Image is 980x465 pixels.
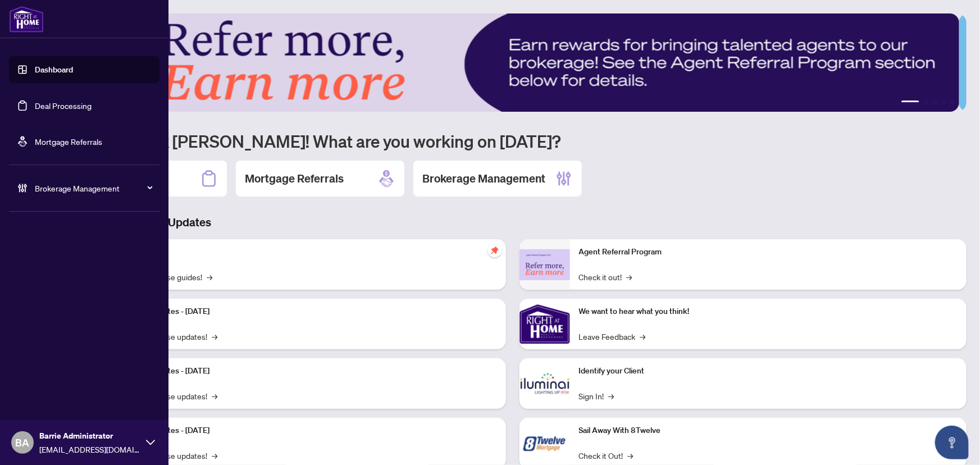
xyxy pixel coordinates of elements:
[35,136,102,147] a: Mortgage Referrals
[35,65,73,75] a: Dashboard
[118,365,497,377] p: Platform Updates - [DATE]
[609,390,614,402] span: →
[901,101,919,105] button: 1
[39,430,140,442] span: Barrie Administrator
[933,101,937,105] button: 3
[58,130,967,152] h1: Welcome back [PERSON_NAME]! What are you working on [DATE]?
[935,426,969,459] button: Open asap
[118,425,497,437] p: Platform Updates - [DATE]
[924,101,928,105] button: 2
[245,171,344,186] h2: Mortgage Referrals
[58,13,959,112] img: Slide 0
[579,271,632,283] a: Check it out!→
[58,215,967,230] h3: Brokerage & Industry Updates
[39,443,140,455] span: [EMAIL_ADDRESS][DOMAIN_NAME]
[35,101,92,111] a: Deal Processing
[16,435,30,450] span: BA
[579,306,958,318] p: We want to hear what you think!
[488,244,502,257] span: pushpin
[951,101,955,105] button: 5
[519,299,570,349] img: We want to hear what you think!
[519,358,570,409] img: Identify your Client
[579,330,646,343] a: Leave Feedback→
[207,271,212,283] span: →
[942,101,946,105] button: 4
[35,182,152,194] span: Brokerage Management
[519,249,570,280] img: Agent Referral Program
[579,449,633,462] a: Check it Out!→
[118,246,497,258] p: Self-Help
[212,390,217,402] span: →
[9,6,44,33] img: logo
[579,365,958,377] p: Identify your Client
[579,425,958,437] p: Sail Away With 8Twelve
[212,449,217,462] span: →
[628,449,633,462] span: →
[118,306,497,318] p: Platform Updates - [DATE]
[579,246,958,258] p: Agent Referral Program
[627,271,632,283] span: →
[212,330,217,343] span: →
[640,330,646,343] span: →
[422,171,545,186] h2: Brokerage Management
[579,390,614,402] a: Sign In!→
